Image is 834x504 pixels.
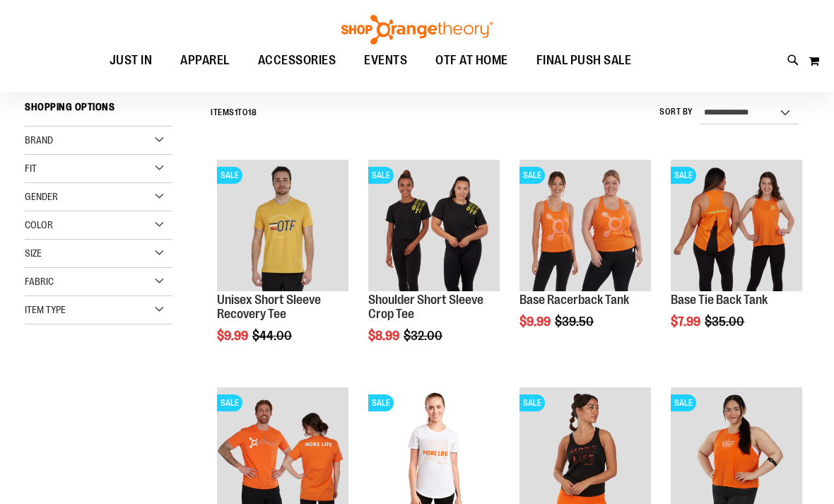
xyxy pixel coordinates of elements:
[368,167,394,184] span: SALE
[258,45,336,76] span: ACCESSORIES
[25,219,53,230] span: Color
[555,315,596,329] span: $39.50
[25,95,172,127] strong: Shopping Options
[671,160,802,291] img: Product image for Base Tie Back Tank
[368,160,500,293] a: Product image for Shoulder Short Sleeve Crop TeeSALE
[339,15,495,45] img: Shop Orangetheory
[25,191,58,202] span: Gender
[244,45,351,77] a: ACCESSORIES
[217,329,250,343] span: $9.99
[368,160,500,291] img: Product image for Shoulder Short Sleeve Crop Tee
[404,329,445,343] span: $32.00
[671,315,703,329] span: $7.99
[671,167,696,184] span: SALE
[25,276,54,287] span: Fabric
[217,167,242,184] span: SALE
[659,106,693,118] label: Sort By
[248,107,257,117] span: 18
[519,394,545,411] span: SALE
[364,45,407,76] span: EVENTS
[180,45,230,76] span: APPAREL
[25,304,66,315] span: Item Type
[536,45,632,76] span: FINAL PUSH SALE
[705,315,746,329] span: $35.00
[421,45,522,77] a: OTF AT HOME
[519,160,651,291] img: Product image for Base Racerback Tank
[217,293,321,321] a: Unisex Short Sleeve Recovery Tee
[25,134,53,146] span: Brand
[671,293,768,307] a: Base Tie Back Tank
[95,45,167,77] a: JUST IN
[217,160,348,293] a: Product image for Unisex Short Sleeve Recovery TeeSALE
[252,329,294,343] span: $44.00
[368,293,483,321] a: Shoulder Short Sleeve Crop Tee
[671,160,802,293] a: Product image for Base Tie Back TankSALE
[25,247,42,259] span: Size
[368,394,394,411] span: SALE
[25,163,37,174] span: Fit
[217,394,242,411] span: SALE
[217,160,348,291] img: Product image for Unisex Short Sleeve Recovery Tee
[519,167,545,184] span: SALE
[435,45,508,76] span: OTF AT HOME
[519,160,651,293] a: Product image for Base Racerback TankSALE
[235,107,238,117] span: 1
[361,153,507,378] div: product
[519,315,553,329] span: $9.99
[110,45,153,76] span: JUST IN
[522,45,646,76] a: FINAL PUSH SALE
[166,45,244,77] a: APPAREL
[664,153,809,364] div: product
[350,45,421,77] a: EVENTS
[368,329,401,343] span: $8.99
[671,394,696,411] span: SALE
[512,153,658,364] div: product
[519,293,629,307] a: Base Racerback Tank
[211,102,257,124] h2: Items to
[210,153,356,378] div: product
